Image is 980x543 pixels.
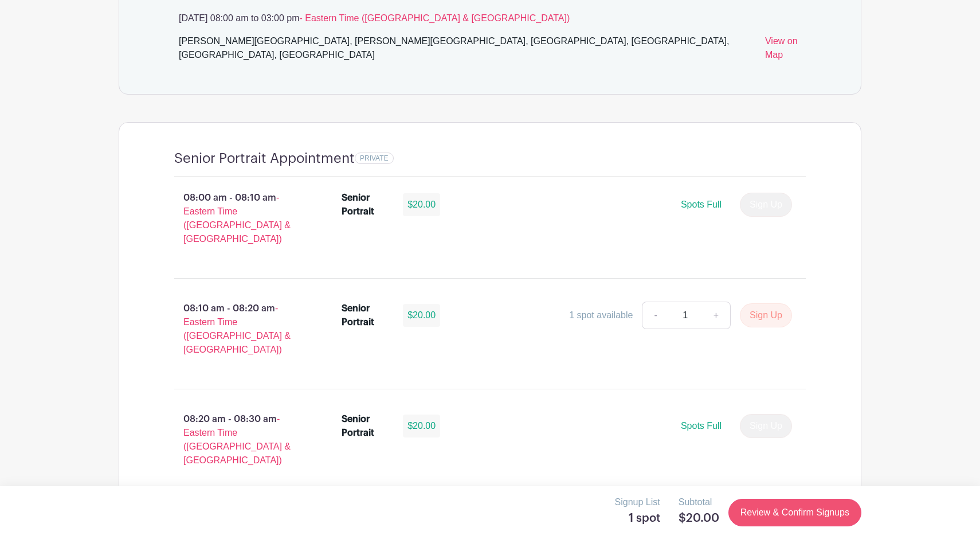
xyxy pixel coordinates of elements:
[679,511,719,525] h5: $20.00
[702,302,731,329] a: +
[174,150,355,167] h4: Senior Portrait Appointment
[174,11,806,25] p: [DATE] 08:00 am to 03:00 pm
[179,34,756,67] div: [PERSON_NAME][GEOGRAPHIC_DATA], [PERSON_NAME][GEOGRAPHIC_DATA], [GEOGRAPHIC_DATA], [GEOGRAPHIC_DA...
[728,499,861,526] a: Review & Confirm Signups
[183,193,291,244] span: - Eastern Time ([GEOGRAPHIC_DATA] & [GEOGRAPHIC_DATA])
[342,191,390,218] div: Senior Portrait
[156,297,323,361] p: 08:10 am - 08:20 am
[403,304,440,327] div: $20.00
[342,412,390,440] div: Senior Portrait
[183,303,291,354] span: - Eastern Time ([GEOGRAPHIC_DATA] & [GEOGRAPHIC_DATA])
[765,34,806,67] a: View on Map
[299,13,570,23] span: - Eastern Time ([GEOGRAPHIC_DATA] & [GEOGRAPHIC_DATA])
[615,495,660,509] p: Signup List
[342,302,390,329] div: Senior Portrait
[681,421,722,431] span: Spots Full
[403,415,440,437] div: $20.00
[360,154,389,162] span: PRIVATE
[403,193,440,216] div: $20.00
[615,511,660,525] h5: 1 spot
[642,302,668,329] a: -
[183,414,291,465] span: - Eastern Time ([GEOGRAPHIC_DATA] & [GEOGRAPHIC_DATA])
[569,308,633,322] div: 1 spot available
[681,200,722,209] span: Spots Full
[156,186,323,251] p: 08:00 am - 08:10 am
[740,303,792,327] button: Sign Up
[156,408,323,472] p: 08:20 am - 08:30 am
[679,495,719,509] p: Subtotal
